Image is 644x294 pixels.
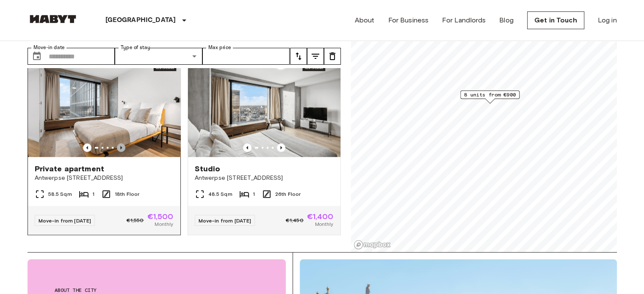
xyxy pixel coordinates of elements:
[195,164,221,174] span: Studio
[388,15,428,25] a: For Business
[315,220,333,228] span: Monthly
[127,217,144,224] span: €1,550
[188,55,341,235] a: Marketing picture of unit BE-23-003-103-001Previous imagePrevious imageStudioAntwerpse [STREET_AD...
[188,55,340,157] img: Marketing picture of unit BE-23-003-103-001
[527,11,584,29] a: Get in Touch
[195,174,334,182] span: Antwerpse [STREET_ADDRESS]
[33,44,65,51] label: Move-in date
[35,174,174,182] span: Antwerpse [STREET_ADDRESS]
[117,143,125,152] button: Previous image
[307,213,334,220] span: €1,400
[307,48,324,65] button: tune
[208,190,232,198] span: 48.5 Sqm
[115,190,140,198] span: 18th Floor
[277,143,285,152] button: Previous image
[28,48,45,65] button: Choose date
[147,213,174,220] span: €1,500
[354,240,391,250] a: Mapbox logo
[28,15,78,23] img: Habyt
[92,190,94,198] span: 1
[35,164,105,174] span: Private apartment
[286,217,304,224] span: €1,450
[324,48,341,65] button: tune
[464,91,516,99] span: 8 units from €900
[121,44,150,51] label: Type of stay
[460,91,520,104] div: Map marker
[598,15,617,25] a: Log in
[105,15,176,25] p: [GEOGRAPHIC_DATA]
[275,190,301,198] span: 26th Floor
[55,286,259,294] span: About the city
[48,190,72,198] span: 58.5 Sqm
[39,217,91,224] span: Move-in from [DATE]
[442,15,486,25] a: For Landlords
[499,15,514,25] a: Blog
[290,48,307,65] button: tune
[253,190,255,198] span: 1
[39,55,191,157] img: Marketing picture of unit BE-23-003-074-001
[199,217,252,224] span: Move-in from [DATE]
[355,15,375,25] a: About
[155,220,173,228] span: Monthly
[28,55,181,235] a: Previous imagePrevious imagePrivate apartmentAntwerpse [STREET_ADDRESS]58.5 Sqm118th FloorMove-in...
[208,44,231,51] label: Max price
[243,143,252,152] button: Previous image
[83,143,91,152] button: Previous image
